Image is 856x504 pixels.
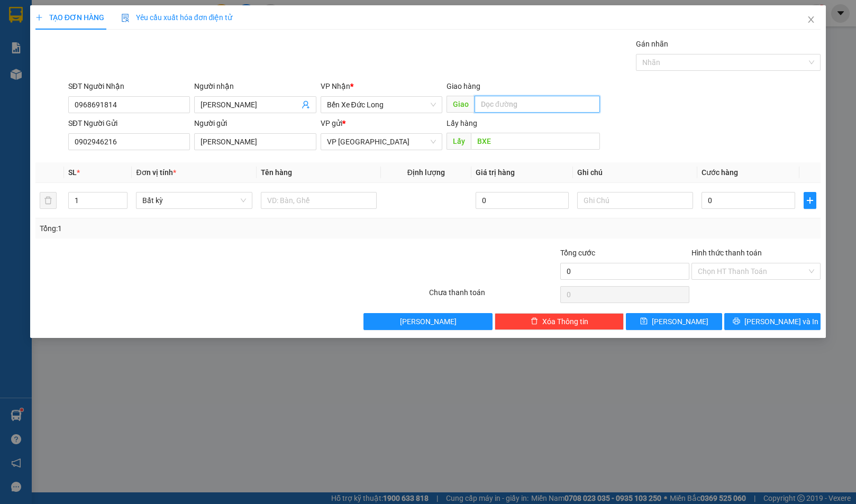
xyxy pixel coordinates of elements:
span: Cước hàng [702,168,738,177]
span: Xóa Thông tin [542,316,588,327]
span: [PERSON_NAME] [400,316,457,327]
div: SĐT Người Gửi [68,117,190,129]
span: Lấy [447,133,471,150]
span: Giao [447,96,475,113]
span: user-add [302,100,310,109]
div: Tổng: 1 [40,223,331,234]
div: [PERSON_NAME] (49 Thánh Mẫu) cccd 079093015802 [9,34,116,72]
span: Bến Xe Đức Long [327,97,436,113]
span: delete [531,317,538,326]
span: Giao hàng [447,82,480,90]
span: Tổng cước [560,249,595,257]
span: plus [804,196,816,205]
button: printer[PERSON_NAME] và In [724,313,821,330]
button: plus [804,192,817,209]
img: icon [121,14,130,22]
span: close [807,15,815,24]
span: VP Đà Lạt [327,134,436,150]
span: Gửi: [9,10,25,21]
div: 0909310428 [9,72,116,87]
input: Ghi Chú [577,192,693,209]
span: save [640,317,648,326]
button: deleteXóa Thông tin [495,313,624,330]
label: Gán nhãn [636,40,668,48]
input: 0 [476,192,569,209]
div: 0989591924 [124,34,209,49]
button: save[PERSON_NAME] [626,313,722,330]
span: [PERSON_NAME] và In [744,316,818,327]
span: Lấy hàng [447,119,477,127]
span: Bất kỳ [142,193,245,208]
th: Ghi chú [573,162,697,183]
span: plus [35,14,43,21]
span: Định lượng [407,168,445,177]
div: Chưa thanh toán [428,287,559,305]
div: Buôn Hồ [124,9,209,22]
span: printer [733,317,740,326]
span: Yêu cầu xuất hóa đơn điện tử [121,13,233,22]
div: VP gửi [321,117,442,129]
span: hà lan// CF DÙ TÍM [124,49,199,86]
div: VP [GEOGRAPHIC_DATA] [9,9,116,34]
span: Giá trị hàng [476,168,515,177]
div: Người gửi [194,117,316,129]
div: Người nhận [194,80,316,92]
span: SL [68,168,77,177]
button: Close [796,5,826,35]
span: Nhận: [124,10,149,21]
span: Đơn vị tính [136,168,176,177]
span: [PERSON_NAME] [652,316,708,327]
span: Tên hàng [261,168,292,177]
label: Hình thức thanh toán [691,249,762,257]
span: TẠO ĐƠN HÀNG [35,13,104,22]
span: VP Nhận [321,82,350,90]
input: VD: Bàn, Ghế [261,192,377,209]
button: delete [40,192,57,209]
input: Dọc đường [471,133,600,150]
input: Dọc đường [475,96,600,113]
div: DUYÊN [124,22,209,34]
button: [PERSON_NAME] [363,313,493,330]
span: DĐ: [124,55,139,66]
div: SĐT Người Nhận [68,80,190,92]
